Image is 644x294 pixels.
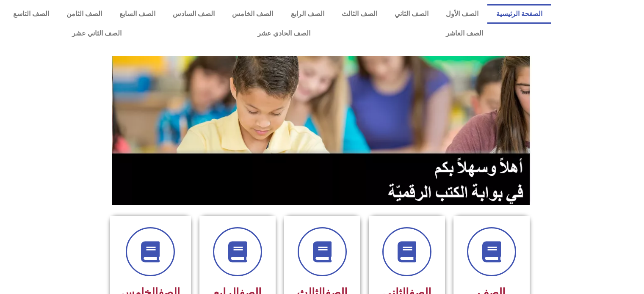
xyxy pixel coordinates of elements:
[282,4,333,24] a: الصف الرابع
[4,4,58,24] a: الصف التاسع
[333,4,386,24] a: الصف الثالث
[164,4,224,24] a: الصف السادس
[111,4,164,24] a: الصف السابع
[487,4,551,24] a: الصفحة الرئيسية
[437,4,487,24] a: الصف الأول
[4,24,189,43] a: الصف الثاني عشر
[224,4,282,24] a: الصف الخامس
[386,4,437,24] a: الصف الثاني
[58,4,111,24] a: الصف الثامن
[378,24,551,43] a: الصف العاشر
[189,24,378,43] a: الصف الحادي عشر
